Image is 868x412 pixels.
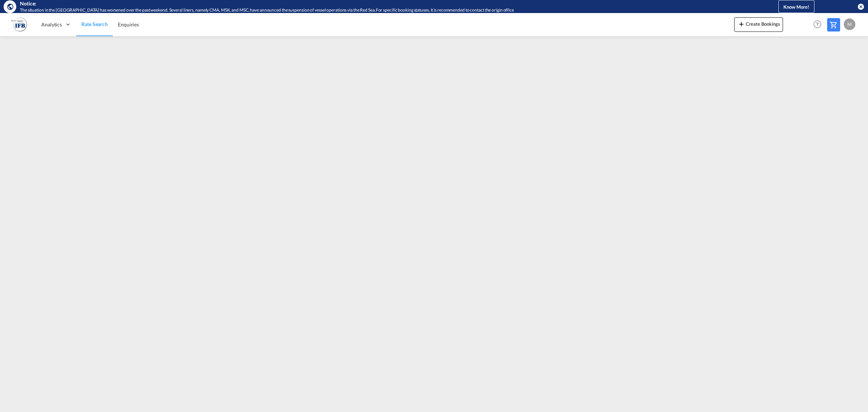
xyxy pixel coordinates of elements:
[737,20,746,28] md-icon: icon-plus 400-fg
[811,18,827,31] div: Help
[81,21,108,27] span: Rate Search
[857,3,864,10] button: icon-close-circle
[844,18,855,30] div: M
[7,3,14,10] md-icon: icon-earth
[41,21,62,28] span: Analytics
[20,7,735,13] div: The situation in the Red Sea has worsened over the past weekend. Several liners, namely CMA, MSK,...
[76,13,113,36] a: Rate Search
[36,13,76,36] div: Analytics
[734,17,783,32] button: icon-plus 400-fgCreate Bookings
[118,21,139,28] span: Enquiries
[11,16,27,33] img: b628ab10256c11eeb52753acbc15d091.png
[113,13,144,36] a: Enquiries
[811,18,824,30] span: Help
[783,4,809,10] span: Know More!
